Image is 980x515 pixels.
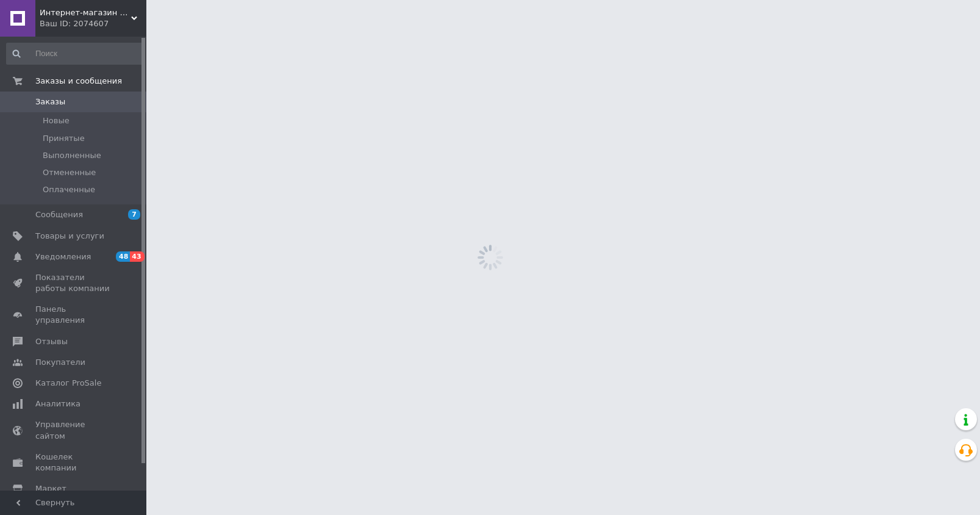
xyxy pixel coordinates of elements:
[43,115,70,126] span: Новые
[35,76,122,87] span: Заказы и сообщения
[116,251,130,262] span: 48
[35,336,68,347] span: Отзывы
[130,251,144,262] span: 43
[35,398,80,409] span: Аналитика
[35,304,113,326] span: Панель управления
[43,184,95,195] span: Оплаченные
[6,43,144,65] input: Поиск
[128,209,140,220] span: 7
[35,209,83,220] span: Сообщения
[35,231,104,242] span: Товары и услуги
[35,251,91,262] span: Уведомления
[35,452,113,474] span: Кошелек компании
[40,18,146,29] div: Ваш ID: 2074607
[35,483,66,494] span: Маркет
[43,150,101,161] span: Выполненные
[35,419,113,441] span: Управление сайтом
[35,357,85,368] span: Покупатели
[43,133,85,144] span: Принятые
[35,378,101,389] span: Каталог ProSale
[43,167,96,178] span: Отмененные
[35,272,113,294] span: Показатели работы компании
[35,96,65,107] span: Заказы
[40,7,131,18] span: Интернет-магазин "Саламандра"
